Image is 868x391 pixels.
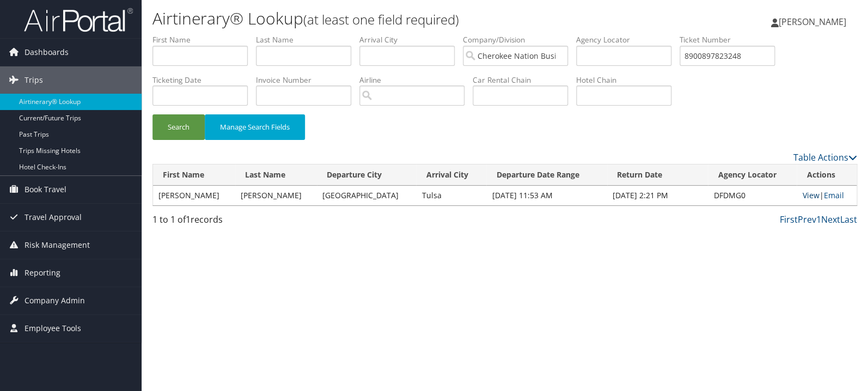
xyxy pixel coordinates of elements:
[359,75,473,85] label: Airline
[256,75,359,85] label: Invoice Number
[25,39,69,66] span: Dashboards
[152,7,622,30] h1: Airtinerary® Lookup
[797,186,857,205] td: |
[840,213,857,225] a: Last
[317,164,416,186] th: Departure City: activate to sort column ascending
[416,164,486,186] th: Arrival City: activate to sort column ascending
[416,186,486,205] td: Tulsa
[25,204,82,231] span: Travel Approval
[152,34,256,45] label: First Name
[793,151,857,163] a: Table Actions
[24,7,133,33] img: airportal-logo.png
[780,213,798,225] a: First
[463,34,576,45] label: Company/Division
[25,231,90,259] span: Risk Management
[235,164,317,186] th: Last Name: activate to sort column ascending
[25,176,66,203] span: Book Travel
[486,164,607,186] th: Departure Date Range: activate to sort column ascending
[25,259,60,286] span: Reporting
[25,287,85,314] span: Company Admin
[816,213,821,225] a: 1
[153,164,235,186] th: First Name: activate to sort column ascending
[235,186,317,205] td: [PERSON_NAME]
[25,66,43,94] span: Trips
[153,186,235,205] td: [PERSON_NAME]
[821,213,840,225] a: Next
[798,213,816,225] a: Prev
[802,190,819,200] a: View
[152,213,316,231] div: 1 to 1 of records
[576,34,680,45] label: Agency Locator
[317,186,416,205] td: [GEOGRAPHIC_DATA]
[823,190,843,200] a: Email
[680,34,783,45] label: Ticket Number
[473,75,576,85] label: Car Rental Chain
[771,5,857,38] a: [PERSON_NAME]
[607,164,708,186] th: Return Date: activate to sort column ascending
[205,114,305,140] button: Manage Search Fields
[152,75,256,85] label: Ticketing Date
[797,164,857,186] th: Actions
[25,315,81,342] span: Employee Tools
[576,75,680,85] label: Hotel Chain
[152,114,205,140] button: Search
[256,34,359,45] label: Last Name
[303,10,459,28] small: (at least one field required)
[186,213,191,225] span: 1
[708,186,797,205] td: DFDMG0
[607,186,708,205] td: [DATE] 2:21 PM
[486,186,607,205] td: [DATE] 11:53 AM
[779,16,846,28] span: [PERSON_NAME]
[708,164,797,186] th: Agency Locator: activate to sort column ascending
[359,34,463,45] label: Arrival City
